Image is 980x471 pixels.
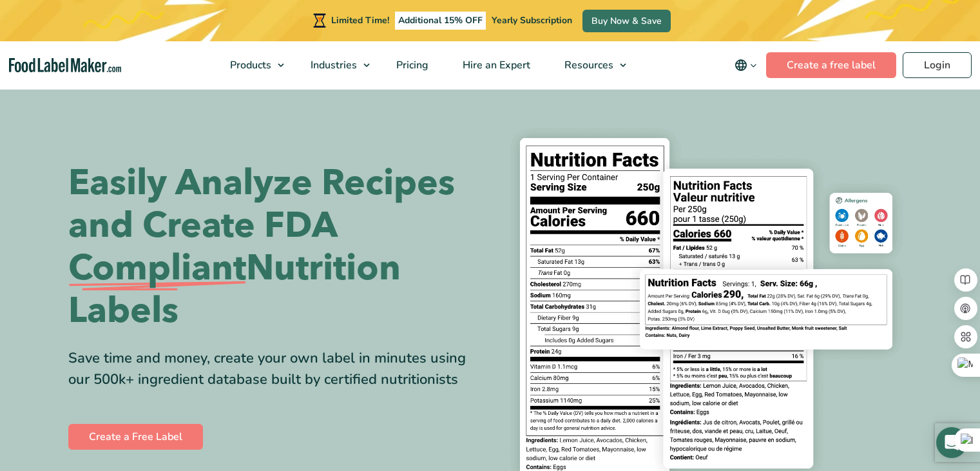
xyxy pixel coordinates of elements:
span: Compliant [68,247,246,290]
span: Products [226,58,273,72]
a: Industries [294,41,376,89]
a: Buy Now & Save [582,10,671,32]
span: Limited Time! [331,14,389,26]
a: Products [213,41,291,89]
span: Resources [561,58,615,72]
div: Save time and money, create your own label in minutes using our 500k+ ingredient database built b... [68,348,481,390]
a: Pricing [380,41,443,89]
div: Open Intercom Messenger [936,427,967,458]
span: Industries [307,58,358,72]
a: Create a Free Label [68,424,203,450]
a: Login [903,52,972,78]
a: Hire an Expert [446,41,544,89]
a: Create a free label [766,52,896,78]
span: Yearly Subscription [492,14,572,26]
a: Resources [548,41,633,89]
span: Hire an Expert [459,58,532,72]
span: Pricing [392,58,430,72]
h1: Easily Analyze Recipes and Create FDA Nutrition Labels [68,162,481,332]
span: Additional 15% OFF [395,12,486,30]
